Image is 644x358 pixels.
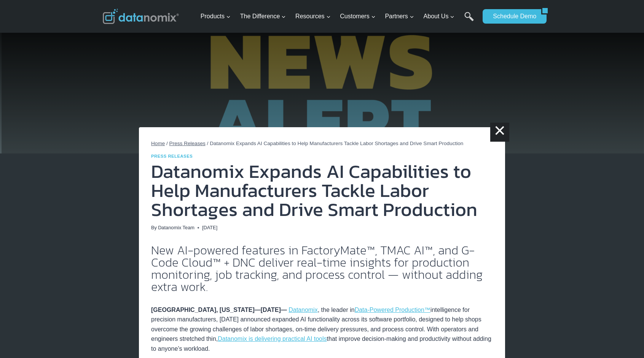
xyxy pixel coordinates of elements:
[355,307,430,313] a: Data-Powered Production™
[202,224,217,232] time: [DATE]
[151,244,493,293] h2: New AI-powered features in FactoryMate™, TMAC AI™, and G-Code Cloud™ + DNC deliver real-time insi...
[151,305,493,354] p: , the leader in intelligence for precision manufacturers, [DATE] announced expanded AI functional...
[151,162,493,219] h1: Datanomix Expands AI Capabilities to Help Manufacturers Tackle Labor Shortages and Drive Smart Pr...
[151,224,157,232] span: By
[385,11,414,21] span: Partners
[198,4,479,29] nav: Primary Navigation
[201,11,231,21] span: Products
[158,225,194,230] a: Datanomix Team
[464,12,474,29] a: Search
[218,336,327,342] a: Datanomix is delivering practical AI tools
[207,141,209,146] span: /
[103,9,179,24] img: Datanomix
[151,139,493,148] nav: Breadcrumbs
[424,11,455,21] span: About Us
[210,141,463,146] span: Datanomix Expands AI Capabilities to Help Manufacturers Tackle Labor Shortages and Drive Smart Pr...
[151,141,165,146] a: Home
[340,11,375,21] span: Customers
[295,11,330,21] span: Resources
[483,9,541,24] a: Schedule Demo
[166,141,168,146] span: /
[169,141,206,146] a: Press Releases
[151,307,287,313] strong: [GEOGRAPHIC_DATA], [US_STATE]—[DATE]—
[289,307,317,313] a: Datanomix
[490,123,509,142] a: ×
[240,11,286,21] span: The Difference
[151,154,193,158] a: Press Releases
